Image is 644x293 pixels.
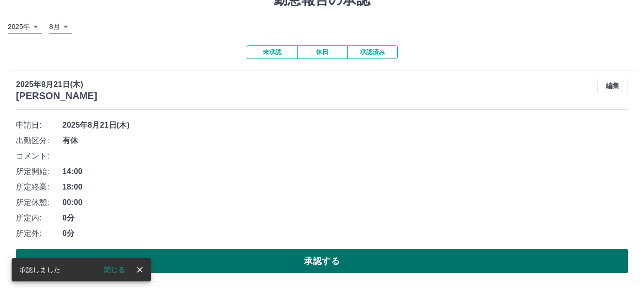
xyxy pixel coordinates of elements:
[16,79,97,90] p: 2025年8月21日(木)
[16,228,62,239] span: 所定外:
[16,197,62,208] span: 所定休憩:
[16,181,62,193] span: 所定終業:
[16,212,62,224] span: 所定内:
[297,45,347,59] button: 休日
[16,166,62,177] span: 所定開始:
[133,263,147,277] button: close
[96,263,133,277] button: 閉じる
[62,181,628,193] span: 18:00
[8,20,42,34] div: 2025年
[247,45,297,59] button: 未承認
[49,20,72,34] div: 8月
[62,197,628,208] span: 00:00
[62,135,628,146] span: 有休
[16,249,628,273] button: 承認する
[16,119,62,131] span: 申請日:
[62,166,628,177] span: 14:00
[62,212,628,224] span: 0分
[62,119,628,131] span: 2025年8月21日(木)
[347,45,398,59] button: 承認済み
[19,261,60,278] div: 承認しました
[16,150,62,162] span: コメント:
[597,79,628,93] button: 編集
[62,228,628,239] span: 0分
[16,135,62,146] span: 出勤区分:
[16,90,97,102] h3: [PERSON_NAME]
